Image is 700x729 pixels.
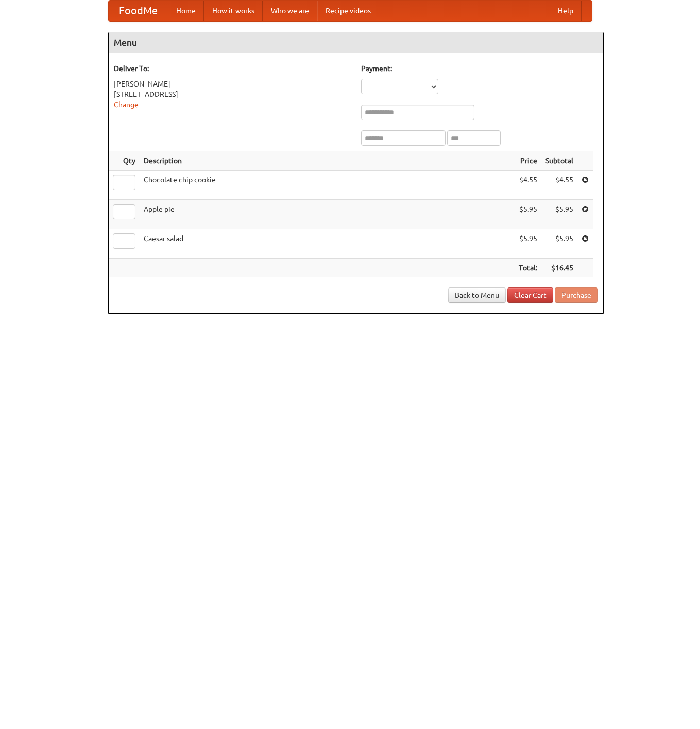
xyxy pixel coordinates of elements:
[204,1,263,21] a: How it works
[541,200,577,229] td: $5.95
[541,229,577,259] td: $5.95
[507,287,553,303] a: Clear Cart
[114,89,351,99] div: [STREET_ADDRESS]
[109,151,140,171] th: Qty
[140,229,515,259] td: Caesar salad
[515,151,541,171] th: Price
[515,200,541,229] td: $5.95
[114,100,139,109] a: Change
[555,287,598,303] button: Purchase
[140,200,515,229] td: Apple pie
[515,259,541,278] th: Total:
[541,151,577,171] th: Subtotal
[263,1,317,21] a: Who we are
[109,1,168,21] a: FoodMe
[541,171,577,200] td: $4.55
[114,79,351,89] div: [PERSON_NAME]
[114,63,351,74] h5: Deliver To:
[515,171,541,200] td: $4.55
[361,63,598,74] h5: Payment:
[168,1,204,21] a: Home
[317,1,379,21] a: Recipe videos
[448,287,506,303] a: Back to Menu
[550,1,582,21] a: Help
[109,32,603,53] h4: Menu
[140,151,515,171] th: Description
[541,259,577,278] th: $16.45
[140,171,515,200] td: Chocolate chip cookie
[515,229,541,259] td: $5.95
